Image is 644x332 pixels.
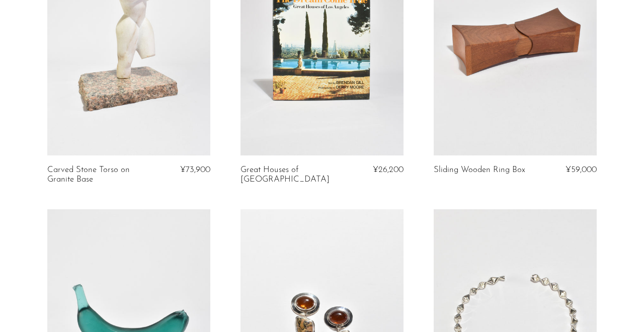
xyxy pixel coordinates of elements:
span: ¥59,000 [566,165,597,174]
span: ¥73,900 [180,165,210,174]
a: Sliding Wooden Ring Box [434,165,525,175]
a: Carved Stone Torso on Granite Base [47,165,155,184]
span: ¥26,200 [373,165,404,174]
a: Great Houses of [GEOGRAPHIC_DATA] [240,165,349,184]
